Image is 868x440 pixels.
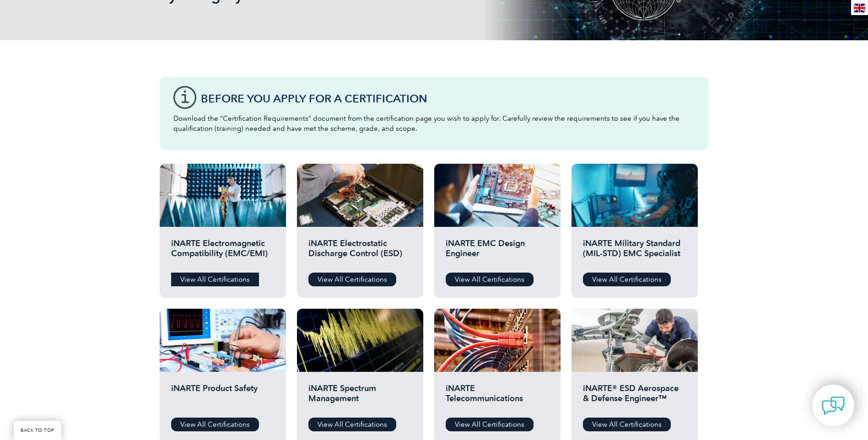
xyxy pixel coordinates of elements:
h2: iNARTE Electrostatic Discharge Control (ESD) [308,238,412,266]
a: View All Certifications [308,418,396,431]
a: View All Certifications [583,418,671,431]
img: contact-chat.png [822,394,845,417]
a: View All Certifications [308,273,396,286]
a: View All Certifications [446,418,534,431]
h2: iNARTE Product Safety [171,383,275,411]
a: View All Certifications [171,418,259,431]
a: BACK TO TOP [14,421,61,440]
a: View All Certifications [171,273,259,286]
h2: iNARTE Spectrum Management [308,383,412,411]
h2: iNARTE Telecommunications [446,383,549,411]
a: View All Certifications [446,273,534,286]
h2: iNARTE EMC Design Engineer [446,238,549,266]
img: en [854,4,865,12]
h2: iNARTE Military Standard (MIL-STD) EMC Specialist [583,238,686,266]
h2: iNARTE® ESD Aerospace & Defense Engineer™ [583,383,686,411]
h2: iNARTE Electromagnetic Compatibility (EMC/EMI) [171,238,275,266]
a: View All Certifications [583,273,671,286]
h3: Before You Apply For a Certification [201,93,695,104]
p: Download the “Certification Requirements” document from the certification page you wish to apply ... [173,113,695,134]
